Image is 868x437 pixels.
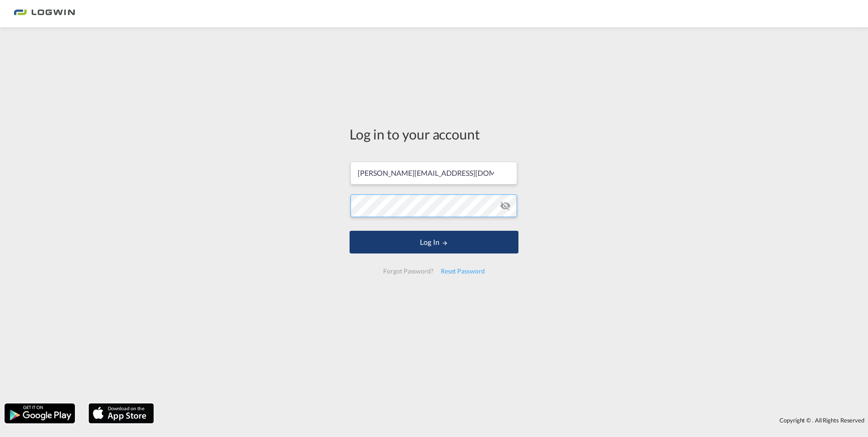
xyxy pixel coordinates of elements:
img: google.png [4,402,76,424]
input: Enter email/phone number [350,162,517,184]
img: apple.png [88,402,155,424]
img: 2761ae10d95411efa20a1f5e0282d2d7.png [14,4,75,24]
div: Reset Password [437,263,488,279]
md-icon: icon-eye-off [500,200,511,211]
button: LOGIN [350,231,518,253]
div: Forgot Password? [380,263,437,279]
div: Log in to your account [350,124,518,144]
div: Copyright © . All Rights Reserved [158,412,868,428]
